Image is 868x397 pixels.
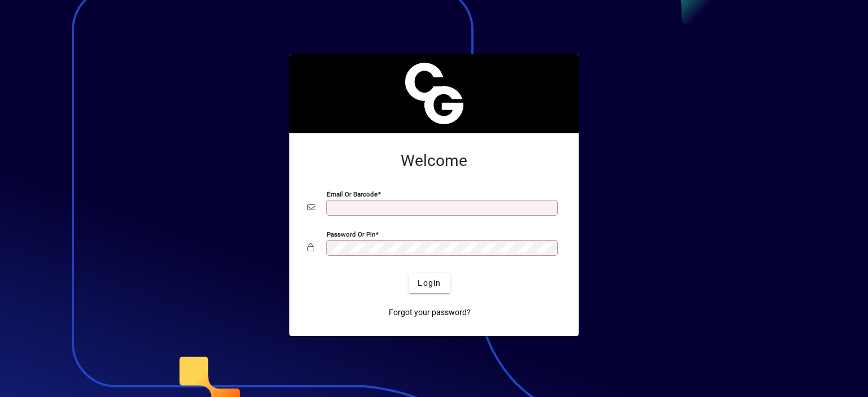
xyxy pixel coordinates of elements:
[384,302,475,322] a: Forgot your password?
[389,307,471,319] span: Forgot your password?
[327,230,375,238] mat-label: Password or Pin
[418,277,441,289] span: Login
[307,151,561,171] h2: Welcome
[409,273,450,293] button: Login
[327,190,377,198] mat-label: Email or Barcode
